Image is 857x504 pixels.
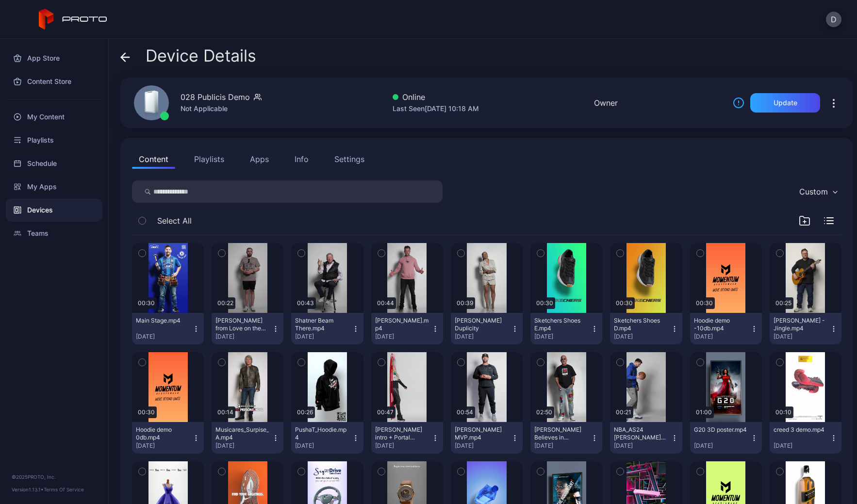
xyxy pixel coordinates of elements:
div: [DATE] [455,442,511,450]
button: Content [132,149,175,169]
button: D [826,12,841,27]
div: Josh Duhamel.mp4 [375,317,428,332]
div: Eli Braden - Jingle.mp4 [774,317,827,332]
span: Version 1.13.1 • [12,487,44,492]
div: creed 3 demo.mp4 [774,426,827,434]
div: [DATE] [774,333,830,341]
div: [DATE] [694,442,750,450]
div: Online [393,91,479,103]
button: Sketchers Shoes D.mp4[DATE] [610,313,682,344]
button: Update [750,93,820,113]
div: Paris Hilton intro + Portal Effects [375,426,428,441]
button: Playlists [187,149,231,169]
a: My Content [6,105,102,129]
button: [PERSON_NAME] intro + Portal Effects[DATE] [371,422,443,454]
button: PushaT_Hoodie.mp4[DATE] [291,422,363,454]
div: Musicares_Surpise_A.mp4 [215,426,269,441]
button: [PERSON_NAME].mp4[DATE] [371,313,443,344]
div: [DATE] [295,333,351,341]
div: Hoodie demo 0db.mp4 [136,426,189,441]
div: Info [295,153,309,165]
button: Hoodie demo -10db.mp4[DATE] [690,313,762,344]
a: Playlists [6,129,102,152]
a: Terms Of Service [44,487,84,492]
a: Teams [6,222,102,245]
div: Not Applicable [181,103,262,114]
button: [PERSON_NAME] from Love on the Spectrum[DATE] [212,313,283,344]
div: [DATE] [534,333,591,341]
div: Connor from Love on the Spectrum [215,317,269,332]
button: Info [288,149,315,169]
a: Schedule [6,152,102,175]
div: PushaT_Hoodie.mp4 [295,426,348,441]
div: [DATE] [215,333,272,341]
div: [DATE] [375,442,431,450]
button: Shatner Beam There.mp4[DATE] [291,313,363,344]
button: [PERSON_NAME] Believes in Proto.mp4[DATE] [530,422,602,454]
button: Musicares_Surpise_A.mp4[DATE] [212,422,283,454]
button: Sketchers Shoes E.mp4[DATE] [530,313,602,344]
button: NBA_AS24 [PERSON_NAME] Dribble.mp4[DATE] [610,422,682,454]
div: [DATE] [774,442,830,450]
button: [PERSON_NAME] Duplicity[DATE] [451,313,523,344]
button: Hoodie demo 0db.mp4[DATE] [132,422,204,454]
button: G20 3D poster.mp4[DATE] [690,422,762,454]
a: App Store [6,47,102,70]
button: Custom [794,180,841,203]
span: Device Details [146,47,256,65]
div: Albert Pujols MVP.mp4 [455,426,508,441]
div: Kat Graham Duplicity [455,317,508,332]
span: Select All [157,215,192,227]
div: [DATE] [455,333,511,341]
div: Sketchers Shoes E.mp4 [534,317,588,332]
button: [PERSON_NAME] - Jingle.mp4[DATE] [770,313,841,344]
div: Last Seen [DATE] 10:18 AM [393,103,479,114]
div: [DATE] [614,333,670,341]
div: G20 3D poster.mp4 [694,426,747,434]
div: Howie Mandel Believes in Proto.mp4 [534,426,588,441]
div: [DATE] [215,442,272,450]
button: [PERSON_NAME] MVP.mp4[DATE] [451,422,523,454]
div: Main Stage.mp4 [136,317,189,325]
a: Content Store [6,70,102,93]
a: My Apps [6,175,102,198]
div: Custom [799,187,828,196]
div: Update [774,99,797,107]
div: NBA_AS24 Mavs Doncic Dribble.mp4 [614,426,667,441]
div: [DATE] [375,333,431,341]
div: 028 Publicis Demo [181,91,250,103]
div: [DATE] [614,442,670,450]
div: Owner [594,97,618,109]
div: [DATE] [136,333,192,341]
div: Settings [334,153,364,165]
div: © 2025 PROTO, Inc. [12,473,97,481]
div: Hoodie demo -10db.mp4 [694,317,747,332]
div: [DATE] [295,442,351,450]
div: [DATE] [694,333,750,341]
button: Settings [328,149,371,169]
div: [DATE] [534,442,591,450]
button: Main Stage.mp4[DATE] [132,313,204,344]
div: Shatner Beam There.mp4 [295,317,348,332]
button: Apps [243,149,276,169]
a: Devices [6,198,102,222]
div: Sketchers Shoes D.mp4 [614,317,667,332]
button: creed 3 demo.mp4[DATE] [770,422,841,454]
div: [DATE] [136,442,192,450]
